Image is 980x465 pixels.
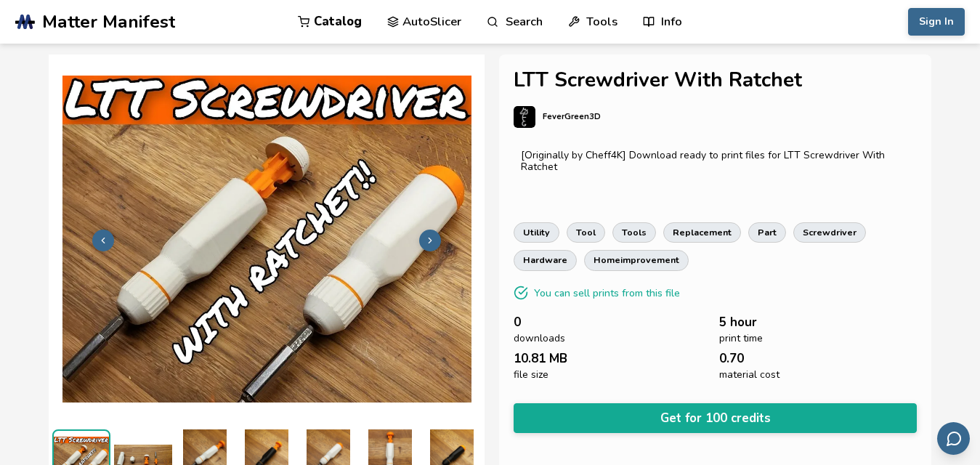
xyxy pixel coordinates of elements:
a: tool [567,222,605,243]
a: utility [514,222,559,243]
h1: LTT Screwdriver With Ratchet [514,69,916,92]
img: FeverGreen3D's profile [514,106,535,128]
button: Send feedback via email [937,422,970,455]
p: FeverGreen3D [543,109,601,124]
button: Get for 100 credits [514,403,916,433]
span: 0 [514,315,521,329]
span: 0.70 [719,352,744,365]
a: hardware [514,250,577,270]
button: Sign In [908,8,965,36]
span: 5 hour [719,315,757,329]
a: tools [612,222,656,243]
span: material cost [719,369,779,381]
span: print time [719,333,763,344]
p: You can sell prints from this file [534,286,680,301]
a: replacement [663,222,741,243]
a: FeverGreen3D's profileFeverGreen3D [514,106,916,142]
span: Matter Manifest [42,12,175,32]
span: file size [514,369,548,381]
div: [Originally by Cheff4K] Download ready to print files for LTT Screwdriver With Ratchet [521,150,909,173]
a: part [748,222,786,243]
span: downloads [514,333,565,344]
a: screwdriver [793,222,866,243]
span: 10.81 MB [514,352,567,365]
a: homeimprovement [584,250,689,270]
